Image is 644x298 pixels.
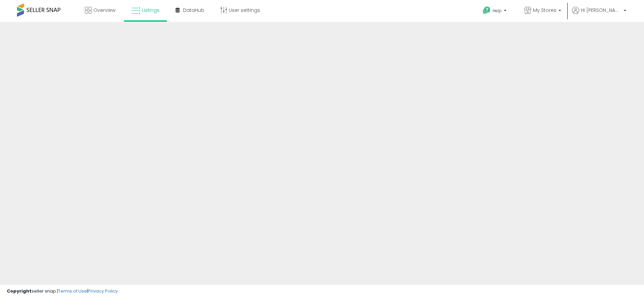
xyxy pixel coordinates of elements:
[493,8,502,14] span: Help
[572,7,626,22] a: Hi [PERSON_NAME]
[477,1,513,22] a: Help
[88,288,118,294] a: Privacy Policy
[93,7,115,14] span: Overview
[142,7,160,14] span: Listings
[482,6,491,15] i: Get Help
[183,7,204,14] span: DataHub
[7,288,32,294] strong: Copyright
[533,7,556,14] span: My Stores
[58,288,87,294] a: Terms of Use
[581,7,622,14] span: Hi [PERSON_NAME]
[7,288,118,295] div: seller snap | |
